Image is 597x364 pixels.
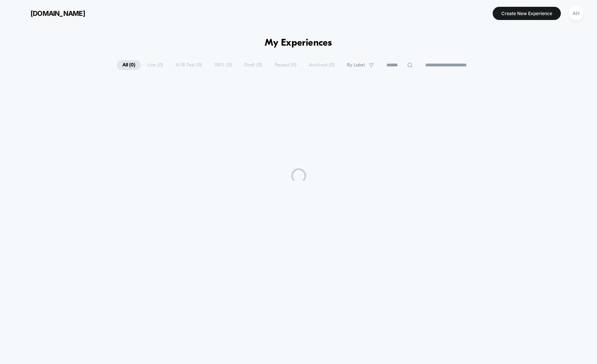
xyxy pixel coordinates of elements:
[347,62,365,68] span: By Label
[117,60,141,70] span: All ( 0 )
[11,7,87,19] button: [DOMAIN_NAME]
[569,6,583,21] div: AH
[493,7,561,20] button: Create New Experience
[265,38,332,49] h1: My Experiences
[31,9,85,17] span: [DOMAIN_NAME]
[566,6,586,21] button: AH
